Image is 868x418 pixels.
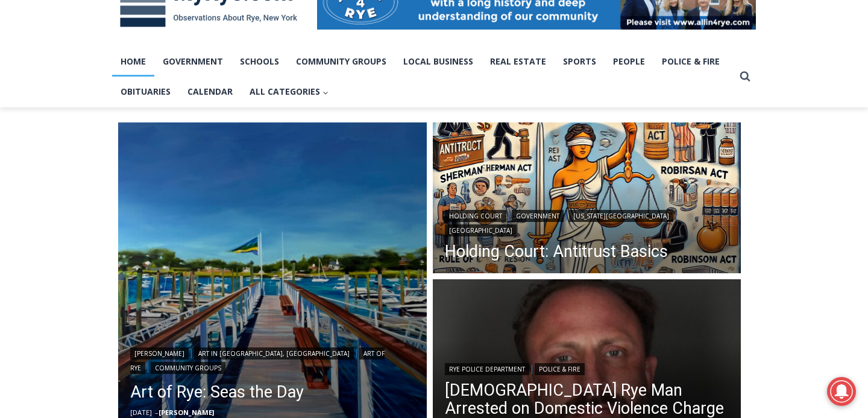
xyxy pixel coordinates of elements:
[194,347,354,359] a: Art in [GEOGRAPHIC_DATA], [GEOGRAPHIC_DATA]
[304,1,570,117] div: "[PERSON_NAME] and I covered the [DATE] Parade, which was a really eye opening experience as I ha...
[315,120,559,147] span: Intern @ [DOMAIN_NAME]
[445,381,729,417] a: [DEMOGRAPHIC_DATA] Rye Man Arrested on Domestic Violence Charge
[112,77,179,107] a: Obituaries
[179,77,241,107] a: Calendar
[445,210,506,222] a: Holding Court
[288,46,395,77] a: Community Groups
[159,408,214,417] a: [PERSON_NAME]
[433,122,741,277] a: Read More Holding Court: Antitrust Basics
[130,380,415,404] a: Art of Rye: Seas the Day
[482,46,555,77] a: Real Estate
[605,46,653,77] a: People
[445,242,729,261] a: Holding Court: Antitrust Basics
[734,66,756,87] button: View Search Form
[445,361,729,375] div: |
[395,46,482,77] a: Local Business
[241,77,337,107] button: Child menu of All Categories
[290,117,584,150] a: Intern @ [DOMAIN_NAME]
[535,363,585,375] a: Police & Fire
[433,122,741,277] img: Holding Court Anti Trust Basics Illustration DALLE 2025-10-14
[653,46,728,77] a: Police & Fire
[555,46,605,77] a: Sports
[155,408,159,417] span: –
[445,224,517,236] a: [GEOGRAPHIC_DATA]
[154,46,231,77] a: Government
[112,46,734,107] nav: Primary Navigation
[445,363,529,375] a: Rye Police Department
[130,347,189,359] a: [PERSON_NAME]
[231,46,288,77] a: Schools
[112,46,154,77] a: Home
[130,408,152,417] time: [DATE]
[569,210,673,222] a: [US_STATE][GEOGRAPHIC_DATA]
[445,207,729,236] div: | | |
[512,210,564,222] a: Government
[130,345,415,374] div: | | |
[151,362,225,374] a: Community Groups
